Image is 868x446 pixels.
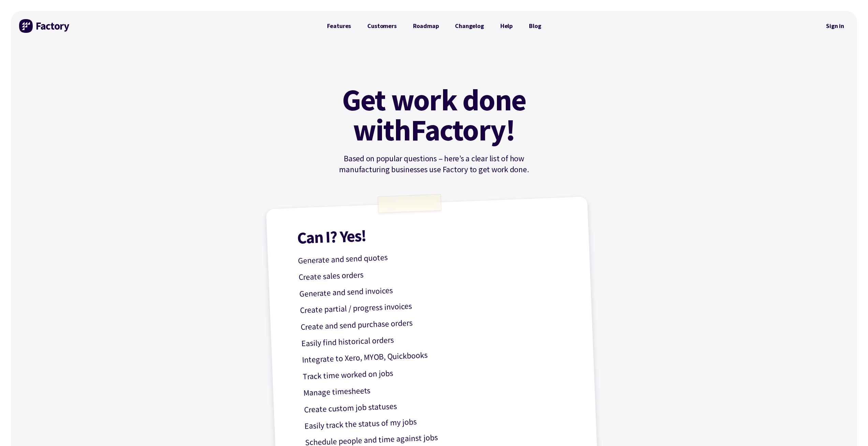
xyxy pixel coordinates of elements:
p: Easily track the status of my jobs [304,409,577,433]
p: Generate and send invoices [299,277,572,301]
p: Based on popular questions – here’s a clear list of how manufacturing businesses use Factory to g... [319,153,549,175]
a: Changelog [447,19,492,33]
a: Roadmap [405,19,447,33]
nav: Secondary Navigation [821,18,849,34]
p: Integrate to Xero, MYOB, Quickbooks [301,343,574,367]
p: Create and send purchase orders [300,310,573,334]
a: Help [492,19,521,33]
p: Create partial / progress invoices [300,293,572,317]
nav: Primary Navigation [319,19,549,33]
mark: Factory! [411,115,515,145]
a: Blog [521,19,549,33]
img: Factory [19,19,70,33]
p: Create sales orders [298,260,571,284]
p: Easily find historical orders [301,326,573,350]
a: Customers [359,19,404,33]
p: Create custom job statuses [304,392,576,416]
p: Generate and send quotes [298,244,570,268]
a: Sign in [821,18,849,34]
h1: Can I? Yes! [297,219,569,246]
a: Features [319,19,359,33]
h1: Get work done with [332,85,536,145]
p: Track time worked on jobs [302,359,575,383]
p: Manage timesheets [303,376,575,400]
